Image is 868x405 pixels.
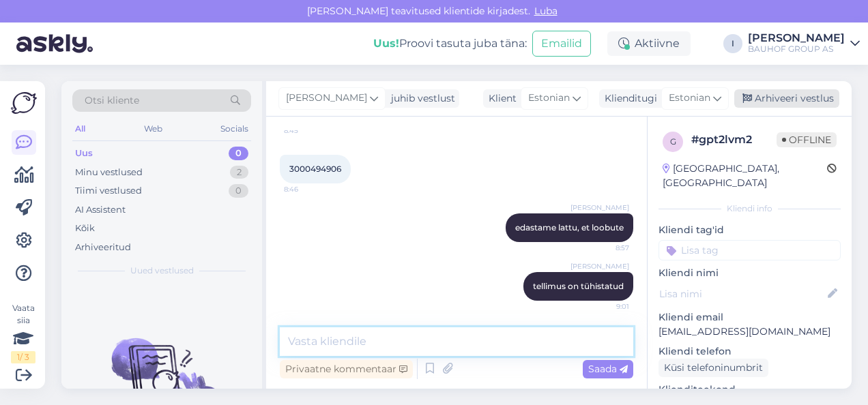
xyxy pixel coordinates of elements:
b: Uus! [373,37,399,50]
div: 2 [230,166,248,179]
p: [EMAIL_ADDRESS][DOMAIN_NAME] [659,325,841,339]
span: Estonian [669,91,710,106]
span: Otsi kliente [85,93,139,108]
div: Tiimi vestlused [75,184,142,198]
span: 8:45 [284,125,335,136]
div: Web [141,120,165,138]
p: Kliendi email [659,310,841,325]
div: Arhiveeri vestlus [734,89,839,108]
p: Klienditeekond [659,382,841,397]
div: Vaata siia [11,302,35,363]
div: Klienditugi [599,91,657,106]
span: Saada [588,363,628,375]
span: g [670,136,676,147]
input: Lisa tag [659,240,841,260]
span: edastame lattu, et loobute [515,222,624,232]
div: [GEOGRAPHIC_DATA], [GEOGRAPHIC_DATA] [663,162,827,190]
div: Socials [218,120,251,138]
span: [PERSON_NAME] [286,91,367,106]
div: Privaatne kommentaar [280,360,413,378]
span: Uued vestlused [130,265,194,277]
span: 8:46 [284,184,335,194]
div: [PERSON_NAME] [748,33,845,44]
div: All [72,120,88,138]
div: Proovi tasuta juba täna: [373,35,527,52]
div: Kliendi info [659,202,841,215]
div: 1 / 3 [11,351,35,363]
div: AI Assistent [75,203,126,217]
div: 0 [229,147,248,160]
span: 3000494906 [289,164,341,174]
div: Kõik [75,222,95,235]
div: Aktiivne [607,31,691,56]
div: Küsi telefoninumbrit [659,359,768,377]
div: BAUHOF GROUP AS [748,44,845,55]
input: Lisa nimi [659,286,825,301]
div: # gpt2lvm2 [691,132,777,148]
div: Klient [483,91,517,106]
span: tellimus on tühistatud [533,281,624,291]
div: 0 [229,184,248,198]
div: Arhiveeritud [75,241,131,254]
span: 9:01 [578,301,629,312]
span: 8:57 [578,243,629,253]
span: Offline [777,132,837,147]
span: [PERSON_NAME] [570,202,629,213]
span: [PERSON_NAME] [570,261,629,271]
p: Kliendi nimi [659,266,841,280]
p: Kliendi tag'id [659,223,841,237]
img: Askly Logo [11,92,37,114]
div: I [723,34,742,53]
a: [PERSON_NAME]BAUHOF GROUP AS [748,33,860,55]
div: Uus [75,147,93,160]
div: Minu vestlused [75,166,143,179]
button: Emailid [532,31,591,57]
div: juhib vestlust [386,91,455,106]
p: Kliendi telefon [659,344,841,359]
span: Luba [530,5,562,17]
span: Estonian [528,91,570,106]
